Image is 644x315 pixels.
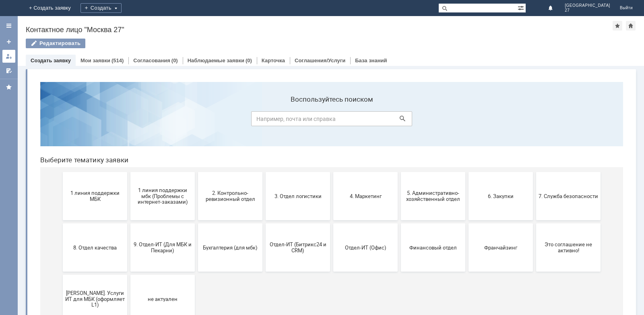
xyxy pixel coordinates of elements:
button: не актуален [97,199,161,247]
label: Воспользуйтесь поиском [217,20,378,28]
a: Наблюдаемые заявки [188,57,244,63]
div: (0) [246,57,252,63]
div: Создать [80,3,122,13]
button: Это соглашение не активно! [502,148,567,196]
span: 7. Служба безопасности [505,117,564,123]
span: 9. Отдел-ИТ (Для МБК и Пекарни) [99,166,159,178]
button: 3. Отдел логистики [232,96,296,145]
button: 7. Служба безопасности [502,96,567,145]
span: 5. Административно-хозяйственный отдел [369,115,429,127]
span: Финансовый отдел [369,169,429,175]
div: Сделать домашней страницей [626,21,636,31]
a: Карточка [262,57,285,63]
a: Соглашения/Услуги [295,57,345,63]
span: 27 [565,8,610,13]
span: Отдел-ИТ (Офис) [302,169,361,175]
div: Контактное лицо "Москва 27" [26,26,613,34]
span: не актуален [99,220,159,226]
button: Бухгалтерия (для мбк) [164,148,229,196]
span: Франчайзинг [437,169,497,175]
div: Добавить в избранное [613,21,622,31]
span: 8. Отдел качества [31,169,91,175]
button: 6. Закупки [435,96,499,145]
span: Это соглашение не активно! [505,166,564,178]
span: 1 линия поддержки МБК [31,115,91,127]
a: Мои заявки [2,50,15,63]
input: Например, почта или справка [217,36,378,51]
a: Создать заявку [31,57,71,63]
div: (514) [111,57,124,63]
button: 8. Отдел качества [29,148,93,196]
span: Расширенный поиск [518,4,526,11]
button: 9. Отдел-ИТ (Для МБК и Пекарни) [97,148,161,196]
button: 1 линия поддержки МБК [29,96,93,145]
button: Франчайзинг [435,148,499,196]
button: 4. Маркетинг [299,96,364,145]
a: База знаний [355,57,387,63]
span: Бухгалтерия (для мбк) [167,169,226,175]
header: Выберите тематику заявки [6,80,589,88]
a: Мои заявки [80,57,110,63]
button: [PERSON_NAME]. Услуги ИТ для МБК (оформляет L1) [29,199,93,247]
button: 2. Контрольно-ревизионный отдел [164,96,229,145]
span: [GEOGRAPHIC_DATA] [565,3,610,8]
span: [PERSON_NAME]. Услуги ИТ для МБК (оформляет L1) [31,214,91,232]
button: Отдел-ИТ (Битрикс24 и CRM) [232,148,296,196]
a: Согласования [133,57,170,63]
span: Отдел-ИТ (Битрикс24 и CRM) [234,166,294,178]
a: Создать заявку [2,35,15,48]
button: Финансовый отдел [367,148,431,196]
button: 1 линия поддержки мбк (Проблемы с интернет-заказами) [97,96,161,145]
div: (0) [171,57,178,63]
a: Мои согласования [2,64,15,77]
span: 2. Контрольно-ревизионный отдел [167,115,226,127]
span: 1 линия поддержки мбк (Проблемы с интернет-заказами) [99,111,159,129]
span: 6. Закупки [437,117,497,123]
span: 4. Маркетинг [302,117,361,123]
button: Отдел-ИТ (Офис) [299,148,364,196]
span: 3. Отдел логистики [234,117,294,123]
button: 5. Административно-хозяйственный отдел [367,96,431,145]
